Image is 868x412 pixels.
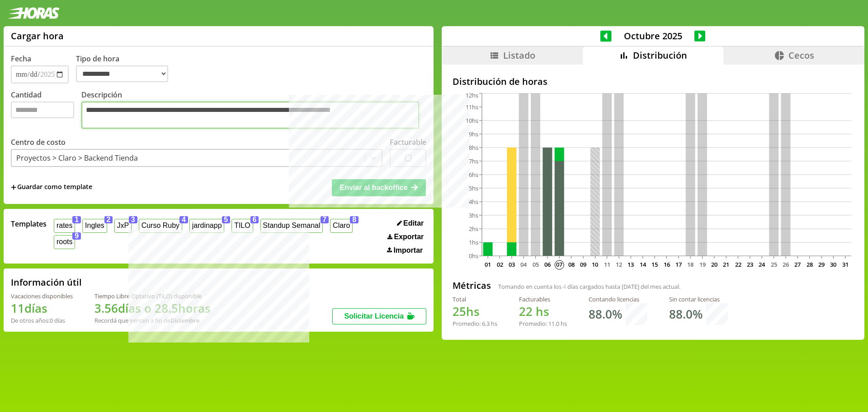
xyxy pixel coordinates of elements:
text: 21 [723,260,729,268]
button: Claro8 [330,219,353,233]
text: 19 [699,260,705,268]
span: Solicitar Licencia [344,312,404,320]
label: Facturable [390,137,426,147]
div: Proyectos > Claro > Backend Tienda [16,153,138,163]
button: Enviar al backoffice [332,179,426,196]
button: Solicitar Licencia [332,308,426,324]
text: 09 [580,260,586,268]
label: Descripción [81,90,426,131]
button: jardinapp5 [189,219,224,233]
tspan: 4hs [469,198,478,206]
text: 03 [509,260,515,268]
text: 26 [783,260,789,268]
tspan: 0hs [469,252,478,260]
text: 06 [544,260,551,268]
text: 25 [771,260,777,268]
tspan: 8hs [469,144,478,152]
button: Ingles2 [82,219,107,233]
span: Enviar al backoffice [340,184,408,191]
text: 31 [842,260,849,268]
span: 3 [129,216,137,223]
h1: 88.0 % [589,306,622,322]
text: 30 [830,260,836,268]
div: Sin contar licencias [669,295,728,303]
button: TILO6 [231,219,253,233]
text: 20 [711,260,717,268]
button: roots9 [54,235,75,249]
button: rates1 [54,219,75,233]
span: Cecos [788,49,814,61]
input: Cantidad [11,102,74,118]
button: JxP3 [114,219,132,233]
h1: 3.56 días o 28.5 horas [94,300,211,316]
span: 2 [104,216,113,223]
span: 7 [321,216,329,223]
span: 25 [453,303,466,319]
text: 15 [651,260,658,268]
tspan: 1hs [469,238,478,246]
span: +Guardar como template [11,182,92,192]
span: Importar [393,246,423,255]
button: Standup Semanal7 [260,219,323,233]
text: 04 [520,260,527,268]
text: 11 [604,260,610,268]
span: 6 [250,216,259,223]
button: Curso Ruby4 [139,219,182,233]
text: 22 [735,260,741,268]
text: 16 [663,260,670,268]
text: 07 [556,260,562,268]
span: Octubre 2025 [612,30,694,42]
tspan: 3hs [469,211,478,219]
text: 24 [759,260,765,268]
div: Tiempo Libre Optativo (TiLO) disponible [94,292,211,300]
h1: Cargar hora [11,30,64,42]
tspan: 10hs [466,116,478,125]
span: 4 [179,216,188,223]
span: + [11,182,16,192]
h2: Distribución de horas [453,75,854,88]
text: 23 [747,260,753,268]
tspan: 7hs [469,157,478,165]
text: 10 [592,260,598,268]
tspan: 11hs [466,103,478,111]
span: Listado [503,49,535,61]
text: 05 [532,260,538,268]
text: 18 [687,260,693,268]
span: 11.0 [548,319,559,328]
text: 29 [818,260,825,268]
tspan: 2hs [469,225,478,233]
span: 6.3 [482,319,490,328]
text: 08 [568,260,575,268]
div: Contando licencias [589,295,647,303]
div: Recordá que vencen a fin de [94,316,211,324]
button: Editar [394,219,427,228]
h2: Métricas [453,279,491,292]
span: 22 [519,303,533,319]
label: Tipo de hora [76,54,175,83]
textarea: Descripción [81,102,419,129]
div: Promedio: hs [453,319,497,328]
tspan: 6hs [469,171,478,179]
h1: hs [453,303,497,319]
span: 8 [350,216,359,223]
span: Distribución [633,49,687,61]
text: 02 [496,260,503,268]
img: logotipo [7,7,60,19]
div: Total [453,295,497,303]
tspan: 9hs [469,130,478,138]
span: 4 [563,282,566,291]
text: 12 [616,260,622,268]
div: Facturables [519,295,567,303]
div: De otros años: 0 días [11,316,73,324]
text: 27 [794,260,801,268]
text: 13 [627,260,634,268]
text: 01 [485,260,491,268]
b: Diciembre [170,316,199,324]
text: 14 [640,260,646,268]
span: Exportar [394,233,424,241]
div: Vacaciones disponibles [11,292,73,300]
label: Centro de costo [11,137,66,147]
tspan: 5hs [469,184,478,192]
label: Cantidad [11,90,81,131]
span: 9 [72,232,81,240]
